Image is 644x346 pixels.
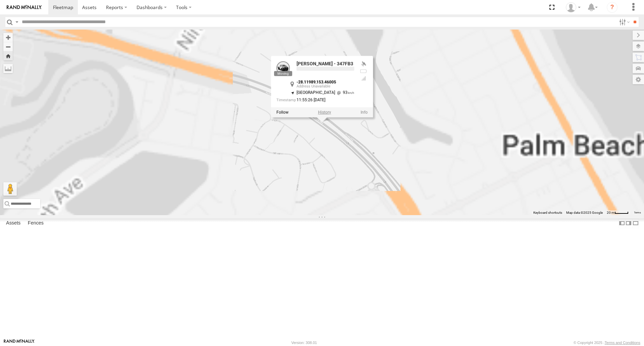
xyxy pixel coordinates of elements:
[619,218,625,228] label: Dock Summary Table to the Left
[605,210,631,215] button: Map Scale: 20 m per 38 pixels
[3,33,13,42] button: Zoom in
[3,42,13,51] button: Zoom out
[24,219,47,228] label: Fences
[634,211,641,214] a: Terms (opens in new tab)
[276,98,354,103] div: Date/time of location update
[360,69,368,74] div: No battery health information received from this device.
[316,80,336,85] strong: 153.46005
[625,218,632,228] label: Dock Summary Table to the Right
[574,341,640,345] div: © Copyright 2025 -
[3,219,24,228] label: Assets
[360,61,368,67] div: Valid GPS Fix
[297,80,316,85] strong: -28.11989
[276,61,290,75] a: View Asset Details
[276,110,288,115] label: Realtime tracking of Asset
[3,182,17,196] button: Drag Pegman onto the map to open Street View
[607,211,614,214] span: 20 m
[632,218,639,228] label: Hide Summary Table
[563,2,583,12] div: Marco DiBenedetto
[318,110,331,115] label: View Asset History
[616,17,631,27] label: Search Filter Options
[3,51,13,60] button: Zoom Home
[335,91,354,95] span: 93
[14,17,19,27] label: Search Query
[607,2,618,13] i: ?
[7,5,42,10] img: rand-logo.svg
[360,76,368,82] div: Last Event GSM Signal Strength
[297,91,335,95] span: [GEOGRAPHIC_DATA]
[4,339,35,346] a: Visit our Website
[566,211,603,214] span: Map data ©2025 Google
[297,61,353,66] a: [PERSON_NAME] - 347FB3
[361,110,368,115] a: View Asset Details
[633,75,644,84] label: Map Settings
[533,210,562,215] button: Keyboard shortcuts
[605,341,640,345] a: Terms and Conditions
[3,64,13,73] label: Measure
[291,341,317,345] div: Version: 308.01
[297,80,354,89] div: ,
